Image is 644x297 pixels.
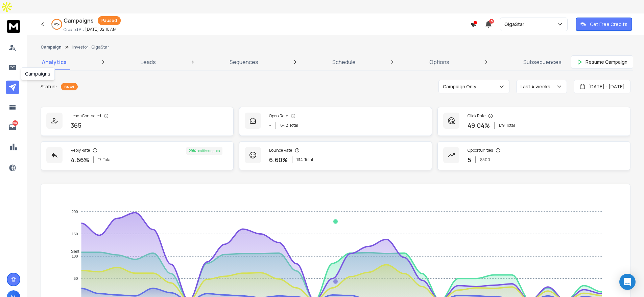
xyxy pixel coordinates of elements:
div: Open Intercom Messenger [619,274,636,290]
span: 17 [98,157,101,162]
a: Analytics [38,54,71,70]
p: Schedule [332,58,356,66]
p: Created At: [64,27,84,32]
tspan: 200 [72,210,78,214]
button: [DATE] - [DATE] [574,80,630,93]
span: 5 [489,19,494,24]
p: Leads [141,58,156,66]
a: Schedule [328,54,360,70]
p: Campaign Only [443,83,479,90]
div: Paused [98,16,121,25]
span: Total [289,123,298,128]
a: Click Rate49.04%179Total [437,107,630,136]
a: Subsequences [519,54,566,70]
p: 6.60 % [269,155,288,165]
p: Status: [41,83,57,90]
div: 29 % positive replies [186,147,222,155]
p: [DATE] 02:10 AM [85,27,117,32]
p: 5 [468,155,471,165]
button: Get Free Credits [576,18,632,31]
p: $ 500 [480,157,490,162]
p: Subsequences [523,58,562,66]
tspan: 50 [74,276,78,280]
p: Click Rate [468,113,485,119]
button: Campaign [41,44,62,50]
p: - [269,121,271,130]
p: 365 [71,121,81,130]
button: Resume Campaign [571,55,633,69]
a: Reply Rate4.66%17Total29% positive replies [41,141,234,170]
a: Bounce Rate6.60%134Total [239,141,432,170]
a: Open Rate-642Total [239,107,432,136]
a: Sequences [225,54,262,70]
p: 49.04 % [468,121,490,130]
p: Options [429,58,449,66]
p: Sequences [230,58,258,66]
p: Reply Rate [71,148,90,153]
span: 642 [280,123,288,128]
span: Total [304,157,313,162]
p: Get Free Credits [590,21,627,28]
span: Total [506,123,515,128]
tspan: 150 [72,232,78,236]
p: Investor - GigaStar [72,44,109,50]
p: GigaStar [504,21,527,28]
a: Opportunities5$500 [437,141,630,170]
p: 4.66 % [71,155,89,165]
a: Leads [137,54,160,70]
p: Bounce Rate [269,148,292,153]
p: 104 [13,120,18,126]
p: Opportunities [468,148,493,153]
a: Leads Contacted365 [41,107,234,136]
p: Leads Contacted [71,113,101,119]
span: Sent [66,249,79,254]
a: Options [425,54,453,70]
div: Campaigns [21,67,55,80]
p: 83 % [54,22,59,26]
div: Paused [61,83,78,90]
span: 134 [296,157,303,162]
p: Open Rate [269,113,288,119]
p: Analytics [42,58,67,66]
span: Total [103,157,112,162]
a: 104 [6,120,19,134]
tspan: 100 [72,254,78,258]
h1: Campaigns [64,17,94,25]
p: Last 4 weeks [521,83,553,90]
span: 179 [499,123,505,128]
